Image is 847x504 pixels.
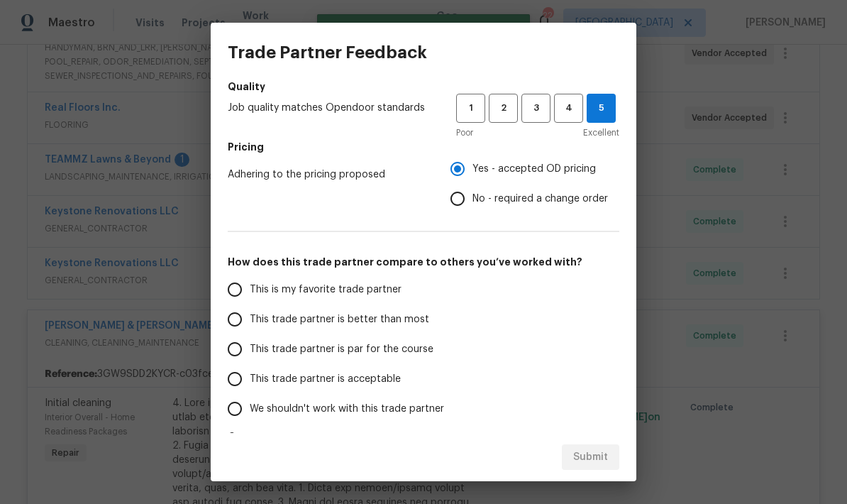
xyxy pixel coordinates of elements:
span: Yes - accepted OD pricing [472,162,596,177]
div: How does this trade partner compare to others you’ve worked with? [228,275,619,424]
span: We shouldn't work with this trade partner [250,402,444,417]
span: Excellent [583,126,619,140]
span: Job quality matches Opendoor standards [228,101,433,115]
span: 2 [490,100,516,116]
h5: Pricing [228,140,619,154]
span: This is my favorite trade partner [250,283,402,297]
span: Adhering to the pricing proposed [228,168,428,182]
h5: Comments [228,429,619,444]
button: 4 [554,94,583,123]
span: This trade partner is par for the course [250,342,433,357]
span: 3 [523,100,549,116]
button: 1 [456,94,485,123]
button: 3 [521,94,550,123]
h5: How does this trade partner compare to others you’ve worked with? [228,255,619,269]
button: 2 [489,94,518,123]
span: 1 [458,100,484,116]
span: 4 [555,100,582,116]
h5: Quality [228,80,619,94]
div: Pricing [450,154,619,214]
span: 5 [587,100,615,116]
span: Poor [456,126,473,140]
button: 5 [587,94,616,123]
h3: Trade Partner Feedback [228,43,427,62]
span: This trade partner is acceptable [250,372,401,387]
span: This trade partner is better than most [250,312,429,327]
span: No - required a change order [472,192,608,207]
